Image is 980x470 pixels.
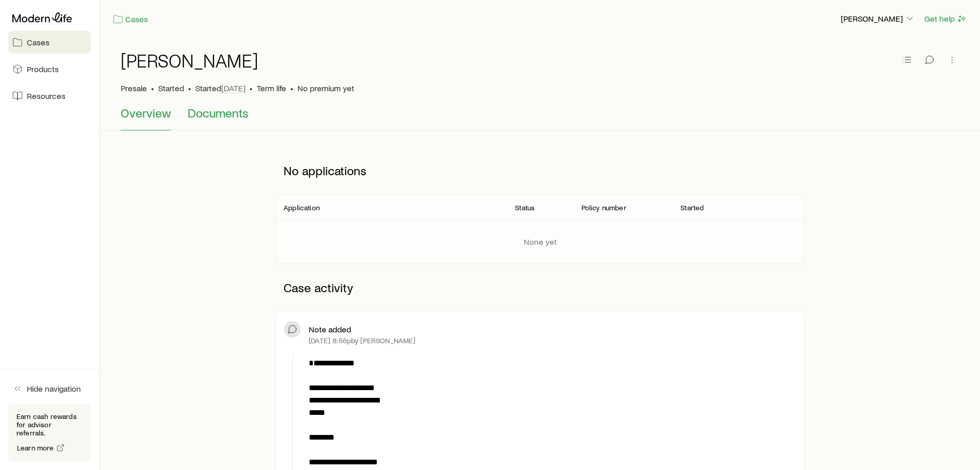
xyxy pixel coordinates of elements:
p: Started [195,83,245,93]
span: Overview [121,106,171,120]
span: No premium yet [297,83,354,93]
span: Products [27,64,59,74]
p: No applications [275,155,805,186]
h1: [PERSON_NAME] [121,50,258,71]
span: • [151,83,154,93]
span: Resources [27,91,65,101]
span: Hide navigation [27,383,81,394]
a: Products [8,58,91,80]
p: Policy number [582,204,626,212]
a: Resources [8,85,91,107]
p: Application [284,204,320,212]
span: Documents [188,106,248,120]
span: • [188,83,191,93]
a: Cases [112,13,148,25]
p: Started [680,204,704,212]
span: • [250,83,253,93]
span: • [290,83,293,93]
p: [PERSON_NAME] [841,13,915,24]
p: None yet [524,237,557,247]
div: Earn cash rewards for advisor referrals.Learn more [8,404,91,462]
span: [DATE] [221,83,245,93]
p: Presale [121,83,147,93]
a: Cases [8,31,91,54]
span: Cases [27,37,49,47]
p: Status [515,204,535,212]
button: [PERSON_NAME] [840,13,916,25]
p: Earn cash rewards for advisor referrals. [16,412,82,437]
button: Hide navigation [8,377,91,400]
p: Note added [309,324,351,334]
span: Term life [257,83,286,93]
button: Get help [924,13,968,25]
span: Learn more [17,444,54,451]
p: Case activity [275,272,805,303]
div: Case details tabs [121,106,959,130]
span: Started [158,83,184,93]
p: [DATE] 8:56p by [PERSON_NAME] [309,337,416,345]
